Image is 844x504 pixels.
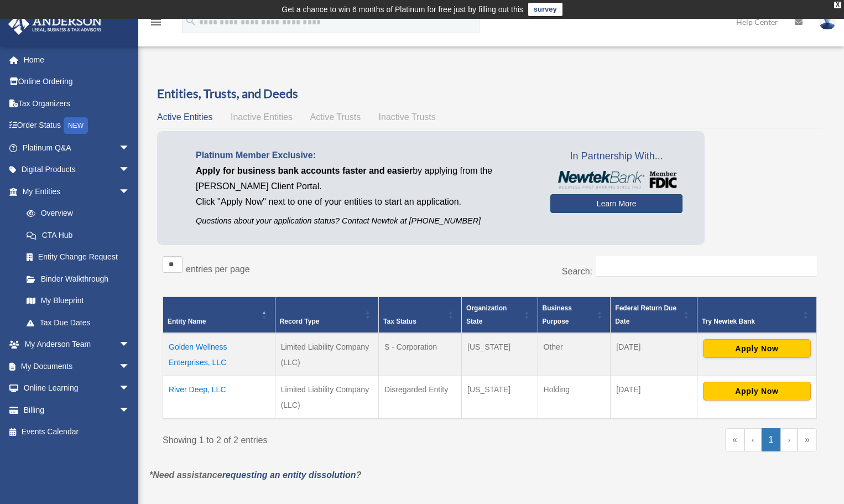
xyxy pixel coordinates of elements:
[462,376,538,419] td: [US_STATE]
[222,470,356,480] a: requesting an entity dissolution
[196,163,534,194] p: by applying from the [PERSON_NAME] Client Portal.
[562,267,592,276] label: Search:
[383,318,416,325] span: Tax Status
[8,377,147,399] a: Online Learningarrow_drop_down
[762,428,781,451] a: 1
[538,376,611,419] td: Holding
[15,202,136,225] a: Overview
[725,428,744,451] a: First
[819,14,836,30] img: User Pic
[8,159,147,181] a: Digital Productsarrow_drop_down
[119,377,141,400] span: arrow_drop_down
[149,470,361,480] em: *Need assistance ?
[8,355,147,377] a: My Documentsarrow_drop_down
[8,49,147,71] a: Home
[379,297,462,334] th: Tax Status: Activate to sort
[186,264,250,274] label: entries per page
[119,334,141,356] span: arrow_drop_down
[15,268,141,290] a: Binder Walkthrough
[8,115,147,137] a: Order StatusNEW
[196,194,534,210] p: Click "Apply Now" next to one of your entities to start an application.
[8,421,147,443] a: Events Calendar
[697,297,816,334] th: Try Newtek Bank : Activate to sort
[550,148,683,165] span: In Partnership With...
[744,428,762,451] a: Previous
[163,333,275,376] td: Golden Wellness Enterprises, LLC
[611,376,697,419] td: [DATE]
[310,112,361,122] span: Active Trusts
[8,71,147,93] a: Online Ordering
[15,290,141,312] a: My Blueprint
[379,112,436,122] span: Inactive Trusts
[196,148,534,163] p: Platinum Member Exclusive:
[8,399,147,421] a: Billingarrow_drop_down
[280,318,320,325] span: Record Type
[543,304,572,325] span: Business Purpose
[15,224,141,246] a: CTA Hub
[163,297,275,334] th: Entity Name: Activate to invert sorting
[5,13,105,35] img: Anderson Advisors Platinum Portal
[275,297,378,334] th: Record Type: Activate to sort
[163,376,275,419] td: River Deep, LLC
[528,3,562,16] a: survey
[185,15,197,27] i: search
[556,171,677,189] img: NewtekBankLogoSM.png
[834,2,841,8] div: close
[275,333,378,376] td: Limited Liability Company (LLC)
[15,311,141,334] a: Tax Due Dates
[149,19,163,29] a: menu
[64,117,88,134] div: NEW
[462,297,538,334] th: Organization State: Activate to sort
[538,333,611,376] td: Other
[780,428,798,451] a: Next
[611,297,697,334] th: Federal Return Due Date: Activate to sort
[168,318,206,325] span: Entity Name
[231,112,293,122] span: Inactive Entities
[119,355,141,378] span: arrow_drop_down
[119,180,141,203] span: arrow_drop_down
[157,112,212,122] span: Active Entities
[798,428,817,451] a: Last
[8,137,147,159] a: Platinum Q&Aarrow_drop_down
[119,137,141,159] span: arrow_drop_down
[703,382,811,401] button: Apply Now
[8,334,147,356] a: My Anderson Teamarrow_drop_down
[282,3,523,16] div: Get a chance to win 6 months of Platinum for free just by filling out this
[702,315,800,328] div: Try Newtek Bank
[550,194,683,213] a: Learn More
[615,304,676,325] span: Federal Return Due Date
[703,339,811,358] button: Apply Now
[466,304,507,325] span: Organization State
[611,333,697,376] td: [DATE]
[538,297,611,334] th: Business Purpose: Activate to sort
[196,166,413,175] span: Apply for business bank accounts faster and easier
[8,180,141,202] a: My Entitiesarrow_drop_down
[15,246,141,268] a: Entity Change Request
[379,333,462,376] td: S - Corporation
[149,15,163,29] i: menu
[157,85,822,102] h3: Entities, Trusts, and Deeds
[379,376,462,419] td: Disregarded Entity
[196,214,534,228] p: Questions about your application status? Contact Newtek at [PHONE_NUMBER]
[462,333,538,376] td: [US_STATE]
[275,376,378,419] td: Limited Liability Company (LLC)
[163,428,482,448] div: Showing 1 to 2 of 2 entries
[119,399,141,422] span: arrow_drop_down
[119,159,141,181] span: arrow_drop_down
[8,92,147,115] a: Tax Organizers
